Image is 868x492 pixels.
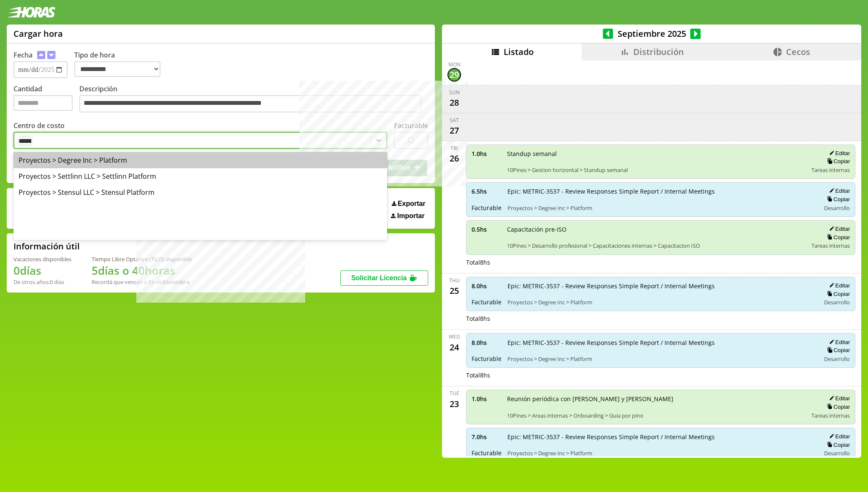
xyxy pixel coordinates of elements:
[448,68,461,82] div: 29
[450,390,459,397] div: Tue
[811,242,850,249] span: Tareas internas
[827,282,850,289] button: Editar
[394,121,428,130] label: Facturable
[14,255,71,263] div: Vacaciones disponibles
[472,298,502,306] span: Facturable
[448,124,461,137] div: 27
[472,187,502,195] span: 6.5 hs
[351,274,407,282] span: Solicitar Licencia
[92,278,192,286] div: Recordá que vencen a fin de
[472,225,501,233] span: 0.5 hs
[14,168,387,184] div: Proyectos > Settlinn LLC > Settlinn Platform
[825,234,850,241] button: Copiar
[7,7,56,18] img: logotipo
[827,150,850,157] button: Editar
[825,290,850,298] button: Copiar
[449,333,460,340] div: Wed
[472,433,502,441] span: 7.0 hs
[14,152,387,168] div: Proyectos > Degree Inc > Platform
[827,339,850,346] button: Editar
[14,241,80,252] h2: Información útil
[507,204,814,212] span: Proyectos > Degree Inc > Platform
[450,117,459,124] div: Sat
[825,158,850,165] button: Copiar
[827,395,850,402] button: Editar
[79,95,421,113] textarea: Descripción
[507,150,806,158] span: Standup semanal
[14,121,65,130] label: Centro de costo
[827,187,850,194] button: Editar
[507,282,814,290] span: Epic: METRIC-3537 - Review Responses Simple Report / Internal Meetings
[448,340,461,354] div: 24
[14,84,79,115] label: Cantidad
[824,298,850,306] span: Desarrollo
[824,204,850,212] span: Desarrollo
[472,204,502,212] span: Facturable
[448,96,461,109] div: 28
[14,263,71,278] h1: 0 días
[448,152,461,165] div: 26
[449,89,460,96] div: Sun
[507,449,814,457] span: Proyectos > Degree Inc > Platform
[448,397,461,410] div: 23
[472,395,501,403] span: 1.0 hs
[613,28,690,39] span: Septiembre 2025
[507,433,814,441] span: Epic: METRIC-3537 - Review Responses Simple Report / Internal Meetings
[827,433,850,440] button: Editar
[448,284,461,298] div: 25
[472,150,501,158] span: 1.0 hs
[14,278,71,286] div: De otros años: 0 días
[824,355,850,363] span: Desarrollo
[448,61,461,68] div: Mon
[442,60,861,457] div: scrollable content
[507,395,806,403] span: Reunión periódica con [PERSON_NAME] y [PERSON_NAME]
[507,412,806,419] span: 10Pines > Areas internas > Onboarding > Guia por pino
[163,278,190,286] b: Diciembre
[824,449,850,457] span: Desarrollo
[14,95,73,111] input: Cantidad
[507,225,806,233] span: Capacitación pre-ISO
[507,242,806,249] span: 10Pines > Desarrollo profesional > Capacitaciones internas > Capacitacion ISO
[398,200,426,208] span: Exportar
[472,355,502,363] span: Facturable
[825,403,850,410] button: Copiar
[449,277,460,284] div: Thu
[14,50,33,60] label: Fecha
[451,145,458,152] div: Fri
[466,371,855,379] div: Total 8 hs
[472,449,502,457] span: Facturable
[79,84,428,115] label: Descripción
[389,200,428,208] button: Exportar
[825,347,850,354] button: Copiar
[507,187,814,195] span: Epic: METRIC-3537 - Review Responses Simple Report / Internal Meetings
[827,225,850,232] button: Editar
[397,212,425,220] span: Importar
[811,412,850,419] span: Tareas internas
[472,282,502,290] span: 8.0 hs
[507,339,814,347] span: Epic: METRIC-3537 - Review Responses Simple Report / Internal Meetings
[92,255,192,263] div: Tiempo Libre Optativo (TiLO) disponible
[472,339,502,347] span: 8.0 hs
[504,46,534,57] span: Listado
[340,271,428,286] button: Solicitar Licencia
[507,166,806,174] span: 10Pines > Gestion horizontal > Standup semanal
[14,28,63,39] h1: Cargar hora
[786,46,810,57] span: Cecos
[74,50,167,78] label: Tipo de hora
[633,46,684,57] span: Distribución
[92,263,192,278] h1: 5 días o 40 horas
[466,258,855,266] div: Total 8 hs
[14,184,387,200] div: Proyectos > Stensul LLC > Stensul Platform
[507,298,814,306] span: Proyectos > Degree Inc > Platform
[507,355,814,363] span: Proyectos > Degree Inc > Platform
[825,441,850,448] button: Copiar
[466,314,855,323] div: Total 8 hs
[74,61,160,77] select: Tipo de hora
[825,196,850,203] button: Copiar
[811,166,850,174] span: Tareas internas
